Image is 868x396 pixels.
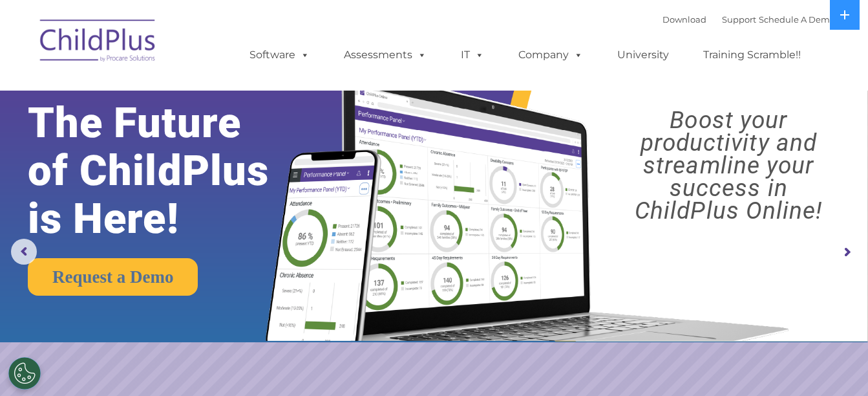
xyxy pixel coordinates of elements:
[180,138,235,148] span: Phone number
[180,85,219,95] span: Last name
[722,14,756,25] a: Support
[448,42,497,68] a: IT
[34,10,163,75] img: ChildPlus by Procare Solutions
[28,258,198,296] a: Request a Demo
[331,42,439,68] a: Assessments
[237,42,323,68] a: Software
[662,14,706,25] a: Download
[690,42,814,68] a: Training Scramble!!
[505,42,596,68] a: Company
[8,357,41,390] button: Cookies Settings
[759,14,835,25] a: Schedule A Demo
[600,109,858,222] rs-layer: Boost your productivity and streamline your success in ChildPlus Online!
[28,99,305,243] rs-layer: The Future of ChildPlus is Here!
[662,14,835,25] font: |
[604,42,682,68] a: University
